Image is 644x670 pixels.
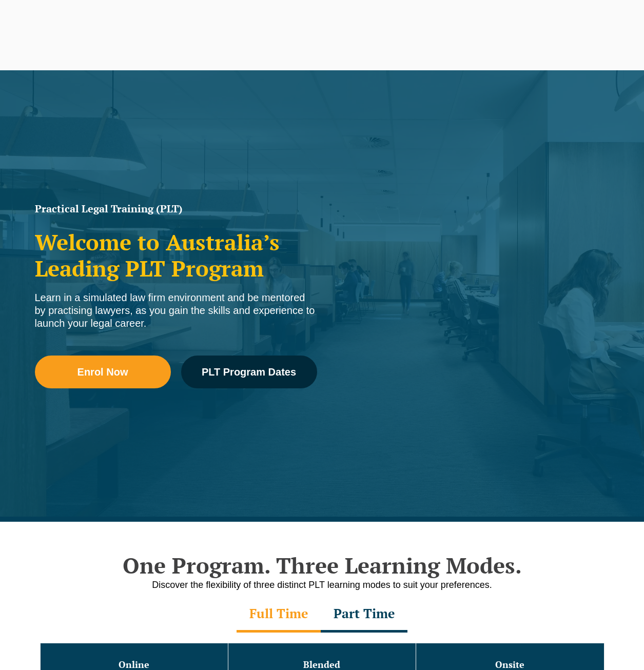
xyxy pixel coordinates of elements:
[35,229,317,281] h2: Welcome to Australia’s Leading PLT Program
[42,660,227,670] h3: Online
[321,597,407,633] div: Part Time
[30,579,615,592] p: Discover the flexibility of three distinct PLT learning modes to suit your preferences.
[229,660,415,670] h3: Blended
[237,597,321,633] div: Full Time
[35,356,171,388] a: Enrol Now
[181,356,317,388] a: PLT Program Dates
[30,553,615,578] h2: One Program. Three Learning Modes.
[35,291,317,330] div: Learn in a simulated law firm environment and be mentored by practising lawyers, as you gain the ...
[77,367,128,377] span: Enrol Now
[202,367,296,377] span: PLT Program Dates
[35,204,317,214] h1: Practical Legal Training (PLT)
[417,660,602,670] h3: Onsite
